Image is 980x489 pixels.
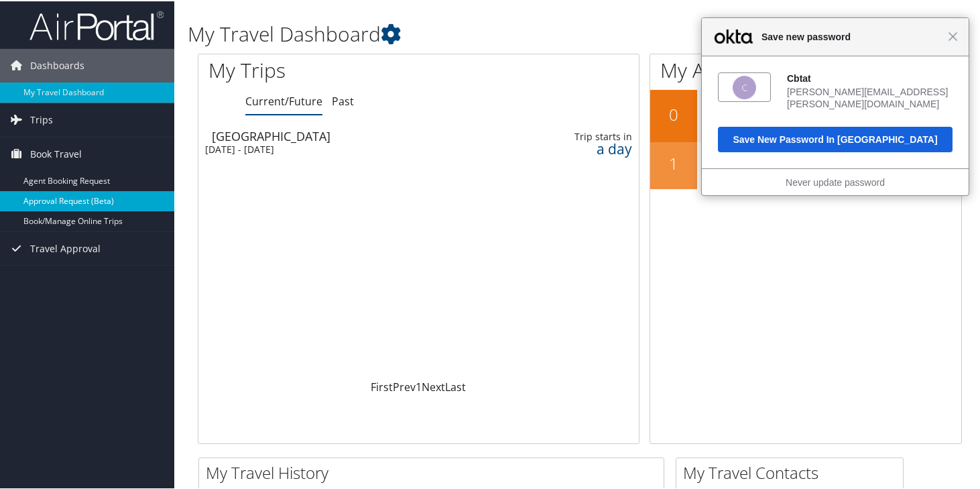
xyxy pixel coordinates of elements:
[30,48,84,81] span: Dashboards
[650,89,961,140] a: 0Travel Approvals Pending (Advisor Booked)
[30,231,101,264] span: Travel Approval
[733,74,756,98] img: fs05c799kvovK71zG5d7
[205,142,487,154] div: [DATE] - [DATE]
[30,136,82,170] span: Book Travel
[537,129,631,142] div: Trip starts in
[537,142,631,154] div: a day
[208,55,445,83] h1: My Trips
[332,93,354,107] a: Past
[866,7,972,47] a: [PERSON_NAME]
[212,129,494,141] div: [GEOGRAPHIC_DATA]
[948,30,958,40] span: Close
[30,102,53,135] span: Trips
[718,125,953,151] button: Save New Password in [GEOGRAPHIC_DATA]
[787,85,953,109] div: [PERSON_NAME][EMAIL_ADDRESS][PERSON_NAME][DOMAIN_NAME]
[787,71,953,83] div: Cbtat
[29,9,164,40] img: airportal-logo.png
[422,378,445,393] a: Next
[245,93,322,107] a: Current/Future
[206,460,664,483] h2: My Travel History
[650,151,697,174] h2: 1
[445,378,466,393] a: Last
[416,378,422,393] a: 1
[650,102,697,125] h2: 0
[371,378,393,393] a: First
[650,55,961,83] h1: My Action Items
[650,141,961,188] a: 1Trips Missing Hotels
[393,378,416,393] a: Prev
[755,28,948,44] span: Save new password
[188,19,711,47] h1: My Travel Dashboard
[786,176,885,186] a: Never update password
[683,460,903,483] h2: My Travel Contacts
